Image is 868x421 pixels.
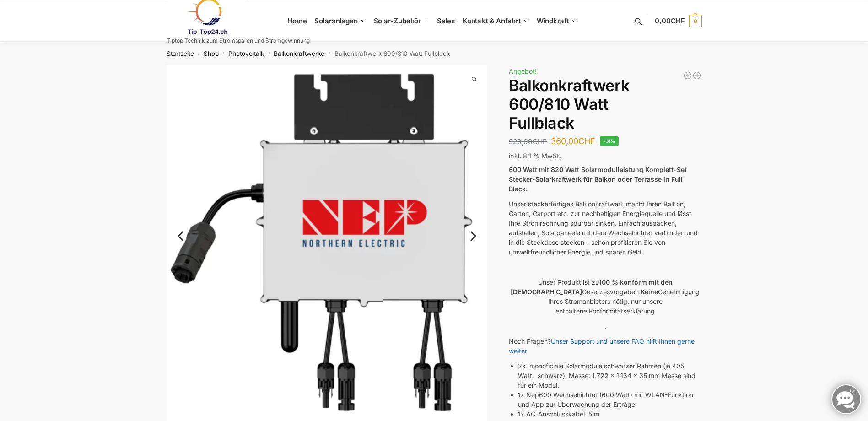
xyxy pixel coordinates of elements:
span: Solar-Zubehör [374,16,421,25]
a: Startseite [167,50,194,57]
span: 0,00 [655,16,685,25]
span: CHF [533,137,547,146]
p: . [509,321,701,331]
li: 1x AC-Anschlusskabel 5 m [518,409,701,419]
span: Solaranlagen [314,16,358,25]
span: / [219,50,228,58]
p: Unser Produkt ist zu Gesetzesvorgaben. Genehmigung Ihres Stromanbieters nötig, nur unsere enthalt... [509,277,701,316]
a: Kontakt & Anfahrt [458,0,533,42]
li: 1x Nep600 Wechselrichter (600 Watt) mit WLAN-Funktion und App zur Überwachung der Erträge [518,390,701,409]
li: 2x monoficiale Solarmodule schwarzer Rahmen (je 405 Watt, schwarz), Masse: 1.722 x 1.134 x 35 mm ... [518,361,701,390]
bdi: 360,00 [551,136,595,146]
p: Tiptop Technik zum Stromsparen und Stromgewinnung [167,38,310,43]
span: Kontakt & Anfahrt [463,16,521,25]
span: / [324,50,334,58]
span: CHF [671,16,685,25]
span: 0 [689,15,702,27]
a: Balkonkraftwerke [274,50,324,57]
p: Noch Fragen? [509,336,701,356]
a: Photovoltaik [228,50,264,57]
span: CHF [578,136,595,146]
span: Windkraft [537,16,569,25]
span: / [264,50,274,58]
span: Sales [437,16,455,25]
a: Solaranlagen [311,0,370,42]
a: Windkraft [533,0,581,42]
a: 0,00CHF 0 [655,7,701,35]
span: / [194,50,204,58]
a: Solar-Zubehör [370,0,433,42]
p: Unser steckerfertiges Balkonkraftwerk macht Ihren Balkon, Garten, Carport etc. zur nachhaltigen E... [509,199,701,257]
strong: 100 % konform mit den [DEMOGRAPHIC_DATA] [511,278,673,296]
a: Shop [204,50,219,57]
a: Balkonkraftwerk 445/600 Watt Bificial [683,71,692,80]
a: Unser Support und unsere FAQ hilft Ihnen gerne weiter [509,337,695,355]
nav: Breadcrumb [150,42,718,65]
bdi: 520,00 [509,137,547,146]
strong: Keine [641,288,658,296]
h1: Balkonkraftwerk 600/810 Watt Fullblack [509,76,701,132]
strong: 600 Watt mit 820 Watt Solarmodulleistung Komplett-Set Stecker-Solarkraftwerk für Balkon oder Terr... [509,166,687,193]
span: Angebot! [509,67,537,75]
span: inkl. 8,1 % MwSt. [509,152,561,160]
span: -31% [600,136,619,146]
a: Balkonkraftwerk 405/600 Watt erweiterbar [692,71,701,80]
img: Balkonkraftwerk 600/810 Watt Fullblack 9 [487,65,809,268]
a: Sales [433,0,458,42]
